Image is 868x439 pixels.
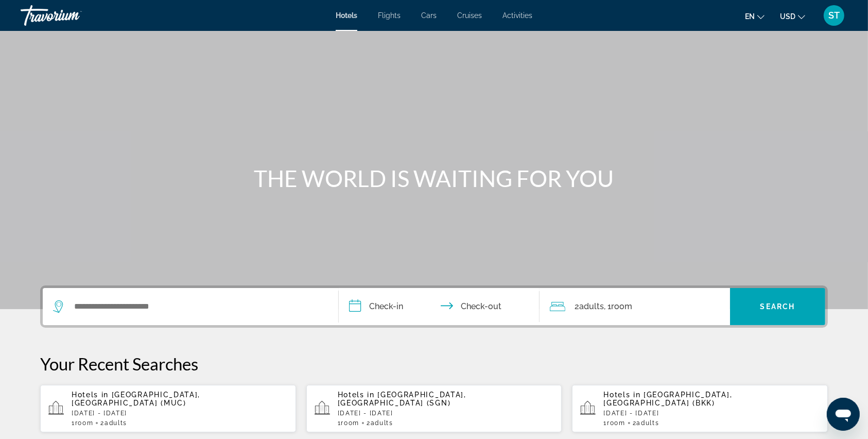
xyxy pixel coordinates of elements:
h1: THE WORLD IS WAITING FOR YOU [241,165,627,192]
span: Room [607,419,626,427]
button: Hotels in [GEOGRAPHIC_DATA], [GEOGRAPHIC_DATA] (SGN)[DATE] - [DATE]1Room2Adults [306,384,562,433]
button: User Menu [821,5,847,26]
button: Check in and out dates [339,288,540,325]
a: Activities [502,11,532,20]
a: Cruises [457,11,482,20]
span: USD [780,12,795,21]
span: Hotels in [338,391,375,399]
span: Hotels in [603,391,640,399]
span: Adults [579,301,604,311]
button: Change currency [780,9,805,24]
span: [GEOGRAPHIC_DATA], [GEOGRAPHIC_DATA] (SGN) [338,391,466,407]
button: Hotels in [GEOGRAPHIC_DATA], [GEOGRAPHIC_DATA] (MUC)[DATE] - [DATE]1Room2Adults [40,384,296,433]
button: Travelers: 2 adults, 0 children [540,288,730,325]
a: Cars [421,11,437,20]
span: Search [760,302,795,311]
span: Adults [371,419,393,427]
p: [DATE] - [DATE] [72,410,288,417]
span: Adults [105,419,127,427]
p: [DATE] - [DATE] [338,410,554,417]
span: ST [828,10,840,21]
span: , 1 [604,299,632,314]
a: Hotels [336,11,357,20]
span: 1 [338,419,359,427]
span: 1 [603,419,625,427]
button: Hotels in [GEOGRAPHIC_DATA], [GEOGRAPHIC_DATA] (BKK)[DATE] - [DATE]1Room2Adults [572,384,828,433]
span: Room [75,419,94,427]
button: Search [730,288,825,325]
iframe: Кнопка запуска окна обмена сообщениями [827,398,860,431]
a: Travorium [21,2,124,29]
span: Adults [636,419,659,427]
span: en [745,12,755,21]
span: Room [341,419,359,427]
a: Flights [378,11,401,20]
span: Room [611,301,632,311]
p: [DATE] - [DATE] [603,410,820,417]
span: 2 [367,419,393,427]
span: Hotels in [72,391,109,399]
span: [GEOGRAPHIC_DATA], [GEOGRAPHIC_DATA] (BKK) [603,391,732,407]
span: 2 [575,299,604,314]
span: 1 [72,419,93,427]
span: [GEOGRAPHIC_DATA], [GEOGRAPHIC_DATA] (MUC) [72,391,200,407]
button: Change language [745,9,765,24]
span: 2 [633,419,659,427]
span: 2 [100,419,127,427]
p: Your Recent Searches [40,353,828,374]
div: Search widget [43,288,825,325]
